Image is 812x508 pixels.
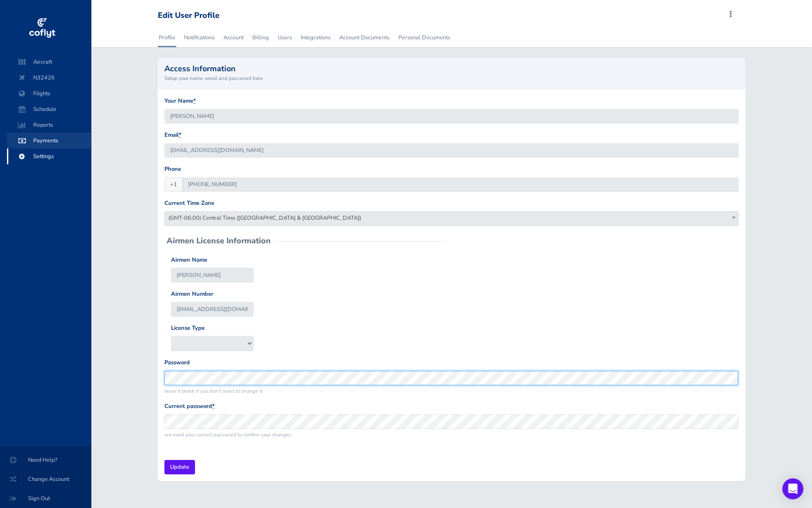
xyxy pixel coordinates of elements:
div: Edit User Profile [158,11,220,21]
label: Password [164,358,190,367]
abbr: required [193,97,196,105]
small: Setup your name, email and password here [164,74,738,82]
span: Aircraft [16,54,82,70]
h2: Access Information [164,65,738,73]
span: +1 [164,177,183,192]
small: we need your current password to confirm your changes [164,431,738,439]
a: Profile [158,28,176,47]
label: Airmen Name [171,256,207,265]
abbr: required [212,402,215,410]
label: Current Time Zone [164,199,214,208]
span: Sign Out [10,491,80,506]
a: Integrations [300,28,331,47]
span: Schedule [16,101,82,117]
span: Change Account [10,471,80,487]
input: Update [164,460,195,474]
h2: Airmen License Information [167,237,271,245]
span: Need Help? [10,452,80,468]
a: Account Documents [338,28,390,47]
span: Flights [16,86,82,101]
label: License Type [171,324,205,333]
span: Payments [16,133,82,149]
img: coflyt logo [28,15,56,41]
a: Account [223,28,244,47]
span: (GMT-06:00) Central Time (US & Canada) [164,211,738,226]
abbr: required [179,131,181,139]
label: Airmen Number [171,290,213,299]
span: Settings [16,149,82,164]
a: Personal Documents [397,28,451,47]
span: N32426 [16,70,82,86]
label: Email [164,131,181,140]
label: Phone [164,165,181,174]
a: Billing [251,28,270,47]
div: Open Intercom Messenger [782,478,803,499]
a: Users [277,28,293,47]
span: (GMT-06:00) Central Time (US & Canada) [165,212,738,224]
label: Your Name [164,97,196,106]
a: Notifications [183,28,216,47]
label: Current password [164,402,215,411]
span: Reports [16,117,82,133]
small: leave it blank if you don't want to change it [164,387,738,395]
